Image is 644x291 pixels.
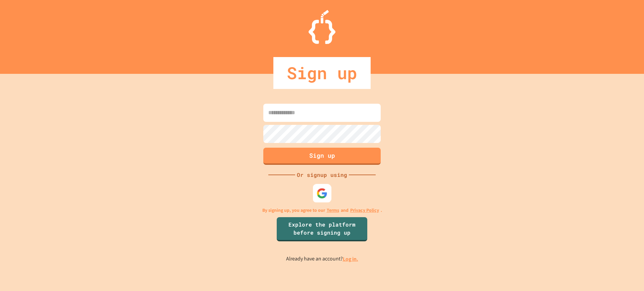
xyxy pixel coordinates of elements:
a: Log in. [343,255,358,262]
a: Explore the platform before signing up [277,217,367,241]
a: Privacy Policy [350,207,379,214]
a: Terms [327,207,339,214]
div: Or signup using [295,171,349,179]
img: Logo.svg [309,10,335,44]
img: google-icon.svg [317,188,328,199]
div: Sign up [273,57,371,89]
button: Sign up [263,148,381,165]
p: Already have an account? [286,255,358,263]
p: By signing up, you agree to our and . [262,207,382,214]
